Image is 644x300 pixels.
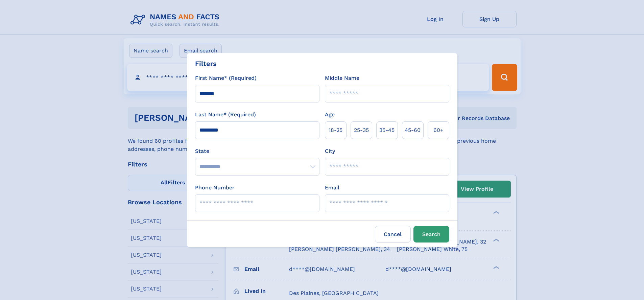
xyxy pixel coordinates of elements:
span: 25‑35 [354,126,369,134]
div: Filters [195,59,217,69]
span: 45‑60 [405,126,421,134]
span: 18‑25 [329,126,342,134]
label: Email [325,184,339,192]
label: Cancel [375,226,411,243]
span: 60+ [433,126,444,134]
label: Middle Name [325,74,359,82]
label: Phone Number [195,184,235,192]
label: City [325,147,335,155]
span: 35‑45 [379,126,395,134]
label: Age [325,111,335,119]
label: State [195,147,319,155]
label: First Name* (Required) [195,74,257,82]
label: Last Name* (Required) [195,111,256,119]
button: Search [413,226,449,243]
